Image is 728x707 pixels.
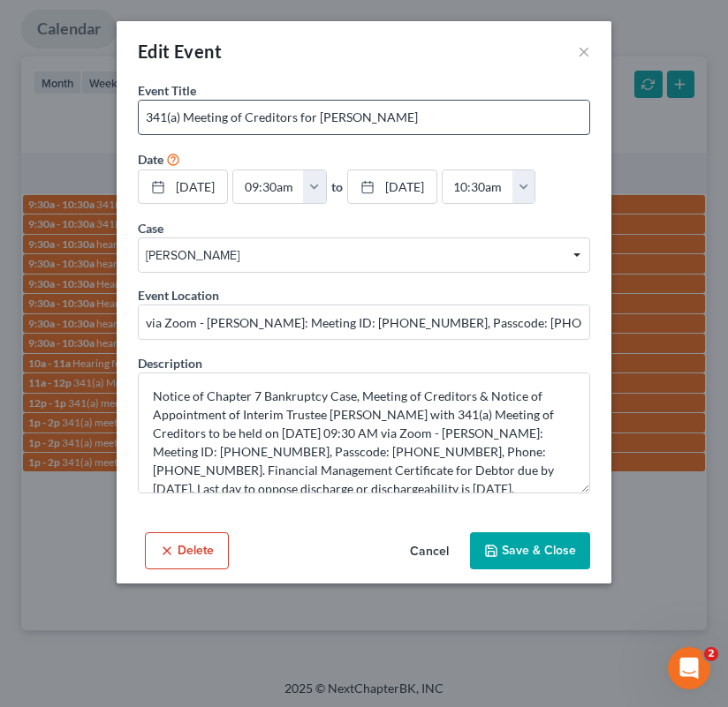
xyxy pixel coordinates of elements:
button: Cancel [396,534,463,569]
a: [DATE] [348,170,436,204]
label: Description [138,354,202,372]
iframe: Intercom live chat [668,647,710,689]
button: Save & Close [470,532,590,569]
label: Date [138,150,163,169]
span: Event Title [138,83,196,98]
span: Edit Event [138,41,222,62]
input: -- : -- [233,170,304,204]
input: -- : -- [443,170,513,204]
a: [DATE] [139,170,227,204]
label: Case [138,219,163,237]
span: 2 [704,647,718,661]
button: × [578,41,590,62]
span: Select box activate [138,237,590,273]
label: to [331,177,343,196]
button: Delete [145,532,229,569]
input: Enter location... [139,305,589,339]
span: [PERSON_NAME] [146,246,581,265]
input: Enter event name... [139,101,589,134]
label: Event Location [138,286,219,305]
